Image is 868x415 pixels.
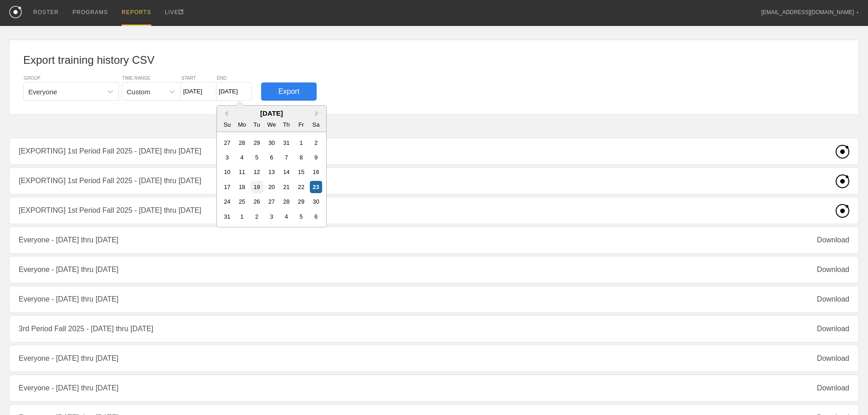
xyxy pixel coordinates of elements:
[9,256,859,283] div: Everyone - [DATE] thru [DATE]
[310,137,322,149] div: day-2
[704,309,868,415] iframe: Chat Widget
[236,118,248,131] div: Mo
[236,195,248,208] div: day-25
[236,166,248,178] div: day-11
[295,137,307,149] div: day-1
[280,151,293,164] div: day-7
[280,195,293,208] div: day-28
[315,110,322,117] button: Next Month
[295,151,307,164] div: day-8
[817,295,849,303] div: Download
[251,151,263,164] div: day-5
[216,76,252,81] div: END
[251,210,263,223] div: day-2
[251,166,263,178] div: day-12
[265,151,277,164] div: day-6
[280,166,293,178] div: day-14
[265,166,277,178] div: day-13
[310,118,322,131] div: Sa
[9,226,859,254] div: Everyone - [DATE] thru [DATE]
[9,6,22,18] img: logo
[265,137,277,149] div: day-30
[280,181,293,193] div: day-21
[295,166,307,178] div: day-15
[295,195,307,208] div: day-29
[181,76,216,81] div: START
[221,118,233,131] div: Su
[251,118,263,131] div: Tu
[221,166,233,178] div: day-10
[127,87,150,95] div: Custom
[280,210,293,223] div: day-4
[295,181,307,193] div: day-22
[236,151,248,164] div: day-4
[265,118,277,131] div: We
[280,137,293,149] div: day-31
[310,210,322,223] div: day-6
[295,118,307,131] div: Fr
[265,181,277,193] div: day-20
[122,76,181,81] div: TIME RANGE
[221,110,228,117] button: Previous Month
[221,181,233,193] div: day-17
[23,76,119,81] div: GROUP
[9,286,859,313] div: Everyone - [DATE] thru [DATE]
[251,137,263,149] div: day-29
[221,137,233,149] div: day-27
[221,210,233,223] div: day-31
[856,10,859,15] div: ▼
[9,315,859,343] div: 3rd Period Fall 2025 - [DATE] thru [DATE]
[9,345,859,372] div: Everyone - [DATE] thru [DATE]
[295,210,307,223] div: day-5
[220,135,323,224] div: month-2025-08
[236,181,248,193] div: day-18
[236,210,248,223] div: day-1
[216,82,252,101] input: To
[236,137,248,149] div: day-28
[310,151,322,164] div: day-9
[221,151,233,164] div: day-3
[217,109,326,117] div: [DATE]
[261,82,317,101] div: Export
[310,181,322,193] div: day-23
[265,195,277,208] div: day-27
[181,82,216,101] input: From
[9,374,859,402] div: Everyone - [DATE] thru [DATE]
[280,118,293,131] div: Th
[251,181,263,193] div: day-19
[28,87,57,95] div: Everyone
[251,195,263,208] div: day-26
[817,266,849,274] div: Download
[221,195,233,208] div: day-24
[265,210,277,223] div: day-3
[817,236,849,244] div: Download
[310,195,322,208] div: day-30
[23,54,845,67] h1: Export training history CSV
[310,166,322,178] div: day-16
